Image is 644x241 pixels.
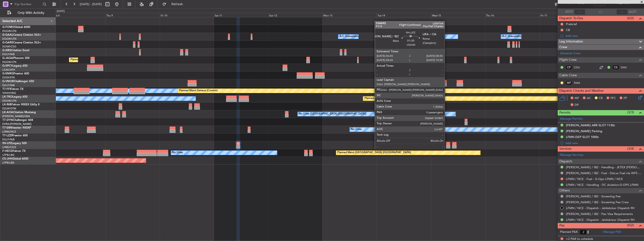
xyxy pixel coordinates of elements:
span: G-SIRS [2,49,11,52]
div: Fri 17 [539,13,594,17]
a: LFMN / NCE - Dispatch - JetAdvisor Dispatch 9H [566,206,635,210]
a: EVRA/[PERSON_NAME] [2,122,31,126]
span: Cabin Crew [559,73,577,78]
a: EGGW/LTN [2,37,16,41]
div: A/C Unavailable [502,33,522,40]
span: FFC [610,96,616,101]
span: LX-INB [2,103,11,106]
div: Planned Maint Riga (Riga Intl) [364,95,399,102]
span: AC [587,96,591,101]
a: LFMN / NCE - Handling - DC Aviation-G-OPS LFMN [566,183,638,187]
span: G-ENRG [2,72,13,75]
a: 9H-LPZLegacy 500 [2,142,27,145]
a: G-GAALCessna Citation XLS+ [2,34,41,36]
a: G-JAGAPhenom 300 [2,57,30,60]
span: Services [559,146,572,152]
a: LX-INBFalcon 900EX EASy II [2,103,39,106]
div: No Crew [351,126,362,133]
div: Sun 12 [268,13,322,17]
div: CS [612,65,620,70]
a: CS-JHHGlobal 6000 [2,157,28,160]
a: LFMN / NCE - Dispatch - JetAdvisor Dispatch 9H [566,218,635,222]
a: F-HECDFalcon 7X [2,150,26,153]
div: Thu 9 [106,13,160,17]
a: LFPB/LBG [2,153,15,157]
span: Flight Crew [559,57,577,63]
a: EGGW/LTN [2,60,16,64]
span: G-FOMO [2,26,14,29]
a: G-SPCYLegacy 650 [2,65,27,67]
span: Dispatch [559,159,572,164]
span: Pax [559,223,564,228]
a: G-FOMOGlobal 6000 [2,26,30,29]
div: Add new [565,34,642,38]
div: A/C Unavailable [339,33,359,40]
a: G-ENRGPraetor 600 [2,72,29,75]
a: VHHH/HKG [2,91,16,95]
a: EDLW/DTM [2,107,16,110]
span: T7-EMI [2,126,11,129]
button: Only With Activity [5,9,51,17]
input: --:-- [574,9,585,15]
span: (0/2) [627,16,634,21]
span: G-GARE [2,41,13,44]
span: Others [559,188,570,193]
span: Refresh [167,3,187,6]
a: LGAV/ATH [2,68,15,72]
a: G-GARECessna Citation XLS+ [2,41,41,44]
span: ALDT [629,10,636,14]
span: (3/3) [627,110,634,115]
span: (0/2) [627,223,634,228]
div: Wed 8 [51,13,105,17]
span: LX-AOA [2,111,13,114]
a: [PERSON_NAME] / IBZ - Screening Fee [566,194,621,198]
span: (3/4) [627,146,634,151]
a: LX-TROLegacy 650 [2,96,27,98]
div: Prebrief [566,22,577,26]
a: LFMD/CEQ [2,145,16,149]
a: DAU [621,65,631,69]
span: ATOT [565,10,573,14]
div: Wed 15 [431,13,485,17]
span: G-SPCY [2,65,12,67]
a: Schedule Crew [560,51,580,56]
span: Permits [559,110,570,115]
div: [PERSON_NAME] Parking [566,129,602,133]
a: EGNR/CEG [2,45,16,48]
div: LFMN DEP SLOT 1000z [566,135,599,139]
span: Dispatch To-Dos [559,16,583,21]
span: CR [599,96,603,101]
a: EGLF/FAB [2,84,15,87]
a: LX-AOACitation Mustang [2,111,36,114]
span: [DATE] - [DATE] [80,2,102,6]
a: EGLF/FAB [2,138,15,141]
a: EGLF/FAB [2,53,15,56]
div: Tue 14 [377,13,431,17]
span: FP [624,96,627,101]
div: Planned Maint [GEOGRAPHIC_DATA] ([GEOGRAPHIC_DATA]) [70,56,144,63]
a: CGU [574,65,584,69]
span: CS-JHH [2,157,12,160]
a: EGGW/LTN [2,99,16,103]
div: Planned Maint Geneva (Cointrin) [179,87,218,94]
a: [PERSON_NAME] / IBZ - Pax Visa Requirements [566,212,633,216]
a: T7-FFIFalcon 7X [2,88,23,91]
div: [PERSON_NAME] ARR SLOT 1130z [566,123,615,127]
span: G-GAAL [2,34,13,36]
a: LFPB/LBG [2,161,15,164]
span: 9H-LPZ [2,142,12,145]
a: LFMN / NCE - Fuel - G-Ops LFMN / NCE [566,177,623,181]
div: No Crew [172,149,183,156]
a: [PERSON_NAME]/QSA [2,115,30,118]
a: SMA [574,81,584,85]
a: T7-EMIHawker 900XP [2,126,31,129]
div: Add new [565,141,642,145]
div: Planned Maint [GEOGRAPHIC_DATA] ([GEOGRAPHIC_DATA]) [337,149,411,156]
a: Manage Permits [560,117,583,121]
a: G-SIRSCitation Excel [2,49,29,52]
div: Thu 16 [485,13,539,17]
a: Manage PAX [603,230,621,234]
label: Planned PAX [560,230,578,234]
span: Leg Information [559,39,583,44]
button: Refresh [160,0,188,8]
